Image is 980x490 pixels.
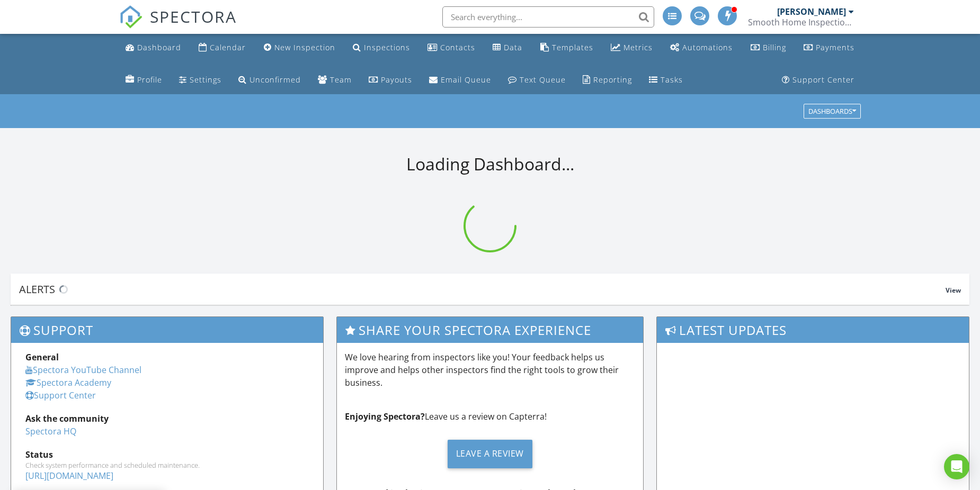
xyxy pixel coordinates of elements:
[25,461,309,469] div: Check system performance and scheduled maintenance.
[25,364,141,376] a: Spectora YouTube Channel
[119,5,142,29] img: The Best Home Inspection Software - Spectora
[234,70,305,90] a: Unconfirmed
[666,38,737,58] a: Automations (Advanced)
[345,351,635,389] p: We love hearing from inspectors like you! Your feedback helps us improve and helps other inspecto...
[448,440,532,468] div: Leave a Review
[657,317,969,343] h3: Latest Updates
[607,38,657,58] a: Metrics
[944,454,969,479] div: Open Intercom Messenger
[792,75,854,85] div: Support Center
[536,38,598,58] a: Templates
[137,42,181,52] div: Dashboard
[488,38,527,58] a: Data
[194,38,250,58] a: Calendar
[314,70,356,90] a: Team
[210,42,246,52] div: Calendar
[11,317,323,343] h3: Support
[423,38,479,58] a: Contacts
[763,42,786,52] div: Billing
[137,75,162,85] div: Profile
[337,317,643,343] h3: Share Your Spectora Experience
[25,470,113,482] a: [URL][DOMAIN_NAME]
[804,104,861,119] button: Dashboards
[442,6,654,28] input: Search everything...
[260,38,340,58] a: New Inspection
[25,448,309,461] div: Status
[440,42,475,52] div: Contacts
[623,42,653,52] div: Metrics
[345,431,635,476] a: Leave a Review
[381,75,412,85] div: Payouts
[645,70,687,90] a: Tasks
[121,70,166,90] a: Company Profile
[25,425,76,437] a: Spectora HQ
[748,17,854,28] div: Smooth Home Inspections, LLC
[25,377,111,388] a: Spectora Academy
[25,351,59,363] strong: General
[746,38,790,58] a: Billing
[778,70,859,90] a: Support Center
[661,75,683,85] div: Tasks
[682,42,733,52] div: Automations
[946,286,961,295] span: View
[364,42,410,52] div: Inspections
[504,70,570,90] a: Text Queue
[250,75,301,85] div: Unconfirmed
[593,75,632,85] div: Reporting
[808,108,856,115] div: Dashboards
[175,70,226,90] a: Settings
[799,38,859,58] a: Payments
[25,412,309,425] div: Ask the community
[425,70,495,90] a: Email Queue
[330,75,352,85] div: Team
[274,42,335,52] div: New Inspection
[119,14,237,37] a: SPECTORA
[504,42,522,52] div: Data
[150,5,237,28] span: SPECTORA
[552,42,593,52] div: Templates
[777,6,846,17] div: [PERSON_NAME]
[816,42,854,52] div: Payments
[345,411,425,422] strong: Enjoying Spectora?
[520,75,566,85] div: Text Queue
[441,75,491,85] div: Email Queue
[121,38,185,58] a: Dashboard
[578,70,636,90] a: Reporting
[19,282,946,296] div: Alerts
[190,75,221,85] div: Settings
[345,410,635,423] p: Leave us a review on Capterra!
[25,389,96,401] a: Support Center
[364,70,416,90] a: Payouts
[349,38,414,58] a: Inspections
